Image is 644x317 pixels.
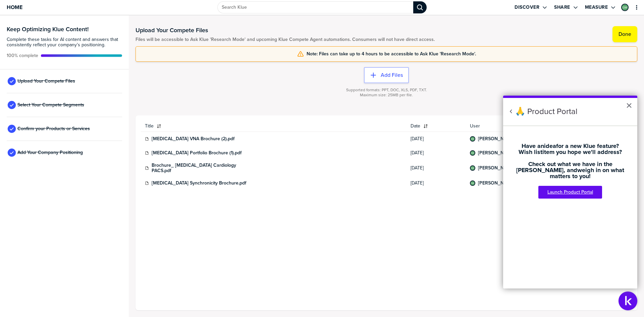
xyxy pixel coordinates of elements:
[515,4,539,10] label: Discover
[364,67,409,83] button: Add Files
[152,136,234,142] a: [MEDICAL_DATA] VNA Brochure (2).pdf
[478,136,515,142] a: [PERSON_NAME]
[471,137,475,141] img: 0b86d0572dda4745beeb2ab1270d5b42-sml.png
[307,51,476,57] span: Note: Files can take up to 4 hours to be accessible to Ask Klue 'Research Mode'.
[7,53,38,58] span: Active
[145,123,154,129] span: Title
[407,121,466,131] button: Date
[554,4,570,10] label: Share
[544,142,556,150] strong: idea
[7,37,122,48] span: Complete these tasks for AI content and answers that consistently reflect your company’s position...
[478,165,515,171] a: [PERSON_NAME]
[622,4,628,10] img: 0b86d0572dda4745beeb2ab1270d5b42-sml.png
[141,121,407,131] button: Title
[411,180,462,186] span: [DATE]
[503,98,637,125] h2: 🙏 Product Portal
[470,123,584,129] span: User
[413,1,427,13] div: Search Klue
[513,143,627,179] h2: Have an for a new Klue feature? item you hope we'll address? Check out what we have in the [PERSO...
[152,180,246,186] a: [MEDICAL_DATA] Synchronicity Brochure.pdf
[17,126,90,131] span: Confirm your Products or Services
[470,165,475,171] div: George Morrison
[619,31,631,38] label: Done
[470,136,475,142] div: George Morrison
[411,136,462,142] span: [DATE]
[152,150,241,156] a: [MEDICAL_DATA] Portfolio Brochure (1).pdf
[619,292,637,310] button: Open Support Center
[217,1,413,13] input: Search Klue
[471,151,475,155] img: 0b86d0572dda4745beeb2ab1270d5b42-sml.png
[519,148,542,156] strong: Wish list
[538,186,602,199] a: Launch Product Portal
[478,180,515,186] a: [PERSON_NAME]
[612,26,637,42] button: Done
[360,93,413,98] span: Maximum size: 25MB per file.
[411,165,462,171] span: [DATE]
[471,166,475,170] img: 0b86d0572dda4745beeb2ab1270d5b42-sml.png
[621,4,629,11] div: George Morrison
[470,180,475,186] div: George Morrison
[411,123,420,129] span: Date
[470,150,475,156] div: George Morrison
[626,100,632,111] button: Close
[152,163,252,173] a: Brochure_ [MEDICAL_DATA] Cardiology PACS.pdf
[136,37,435,42] span: Files will be accessible to Ask Klue 'Research Mode' and upcoming Klue Compete Agent automations....
[503,96,637,288] div: Resource Center
[621,3,629,12] a: Edit Profile
[550,166,624,180] strong: weigh in on what matters to you!
[7,4,22,10] span: Home
[411,150,462,156] span: [DATE]
[17,150,83,155] span: Add Your Company Positioning
[136,26,435,34] h1: Upload Your Compete Files
[7,26,122,32] h3: Keep Optimizing Klue Content!
[478,150,515,156] a: [PERSON_NAME]
[381,72,403,78] label: Add Files
[17,102,84,108] span: Select Your Compete Segments
[585,4,608,10] label: Measure
[508,108,515,115] button: Back to Resource Center Home
[17,78,75,84] span: Upload Your Compete Files
[471,181,475,185] img: 0b86d0572dda4745beeb2ab1270d5b42-sml.png
[346,88,427,93] span: Supported formats: PPT, DOC, XLS, PDF, TXT.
